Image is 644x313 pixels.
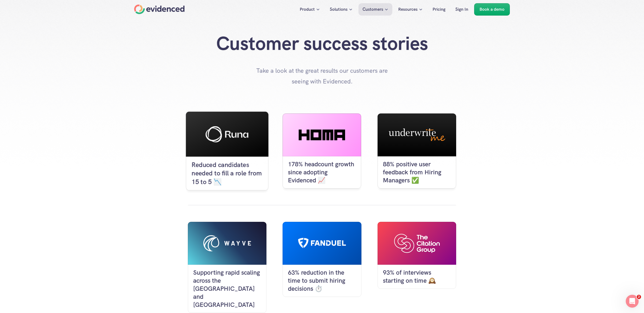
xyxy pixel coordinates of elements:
p: Supporting rapid scaling across the [GEOGRAPHIC_DATA] and [GEOGRAPHIC_DATA] [193,269,261,309]
p: Pricing [433,6,445,13]
p: Resources [398,6,418,13]
p: 63% reduction in the time to submit hiring decisions ⏱️ [288,269,356,293]
p: 93% of interviews starting on time 🕰️ [383,269,451,285]
p: Take a look at the great results our customers are seeing with Evidenced. [255,65,389,87]
p: Reduced candidates needed to fill a role from 15 to 5 📉 [192,161,263,186]
p: Sign In [455,6,468,13]
p: Customers [363,6,383,13]
a: Pricing [429,3,449,16]
h1: Customer success stories [215,32,429,55]
p: Book a demo [480,6,504,13]
a: 88% positive user feedback from Hiring Managers ✅ [378,113,456,189]
p: Solutions [330,6,347,13]
a: Reduced candidates needed to fill a role from 15 to 5 📉 [186,112,269,190]
a: Supporting rapid scaling across the [GEOGRAPHIC_DATA] and [GEOGRAPHIC_DATA] [188,222,266,313]
p: 178% headcount growth since adopting Evidenced 📈 [288,160,356,185]
iframe: Intercom live chat [626,295,639,308]
p: 88% positive user feedback from Hiring Managers ✅ [383,160,451,185]
a: Home [134,5,185,14]
span: 2 [637,295,641,299]
a: Sign In [451,3,472,16]
a: 178% headcount growth since adopting Evidenced 📈 [283,113,361,189]
a: Book a demo [474,3,510,16]
p: Product [300,6,315,13]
